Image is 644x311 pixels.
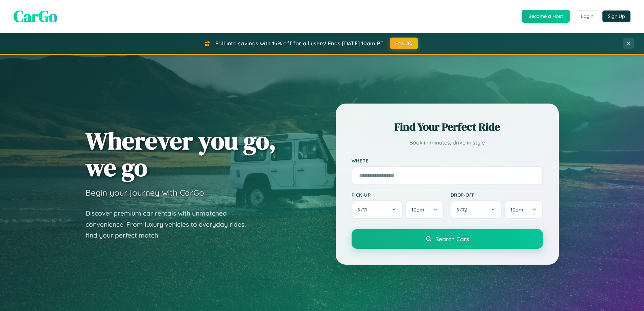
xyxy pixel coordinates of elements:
[352,158,543,163] label: Where
[352,192,444,198] label: Pick-up
[86,208,255,241] p: Discover premium car rentals with unmatched convenience. From luxury vehicles to everyday rides, ...
[405,200,444,219] button: 10am
[14,5,57,27] span: CarGo
[457,206,470,213] span: 9 / 12
[352,229,543,249] button: Search Cars
[504,200,543,219] button: 10am
[451,200,502,219] button: 9/12
[86,187,204,198] h3: Begin your journey with CarGo
[451,192,543,198] label: Drop-off
[215,40,385,47] span: Fall into savings with 15% off for all users! Ends [DATE] 10am PT.
[435,235,469,243] span: Search Cars
[575,10,599,22] button: Login
[352,119,543,134] h2: Find Your Perfect Ride
[602,10,630,22] button: Sign Up
[390,38,418,49] button: FALL15
[352,200,403,219] button: 9/11
[352,138,543,148] p: Book in minutes, drive in style
[86,127,276,181] h1: Wherever you go, we go
[510,206,523,213] span: 10am
[358,206,371,213] span: 9 / 11
[411,206,424,213] span: 10am
[522,10,570,23] button: Become a Host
